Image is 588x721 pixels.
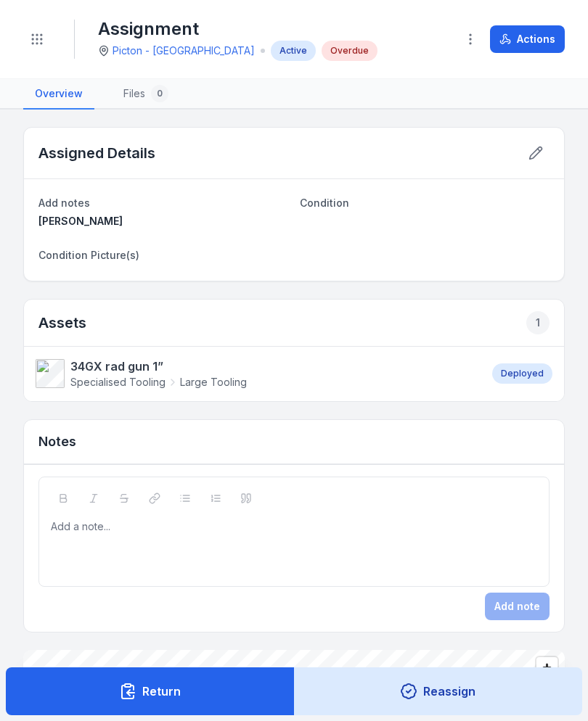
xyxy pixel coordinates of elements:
span: Large Tooling [180,375,247,390]
h1: Assignment [98,17,377,41]
div: 1 [526,311,550,334]
div: Deployed [492,363,552,384]
div: Active [271,41,316,61]
span: Condition Picture(s) [38,249,139,261]
button: Actions [490,25,565,53]
h3: Notes [38,432,76,452]
h2: Assigned Details [38,143,155,163]
a: Files0 [112,79,180,110]
span: Condition [300,197,349,209]
div: Overdue [322,41,377,61]
a: 34GX rad gun 1”Specialised ToolingLarge Tooling [36,358,478,390]
span: Specialised Tooling [70,375,166,390]
h2: Assets [38,311,550,334]
span: Add notes [38,197,90,209]
a: Overview [23,79,94,110]
button: Reassign [294,667,583,715]
strong: 34GX rad gun 1” [70,358,247,375]
a: Picton - [GEOGRAPHIC_DATA] [113,44,255,58]
span: [PERSON_NAME] [38,215,123,227]
div: 0 [151,85,168,102]
button: Return [6,667,295,715]
button: Zoom in [536,657,558,678]
button: Toggle navigation [23,25,51,53]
